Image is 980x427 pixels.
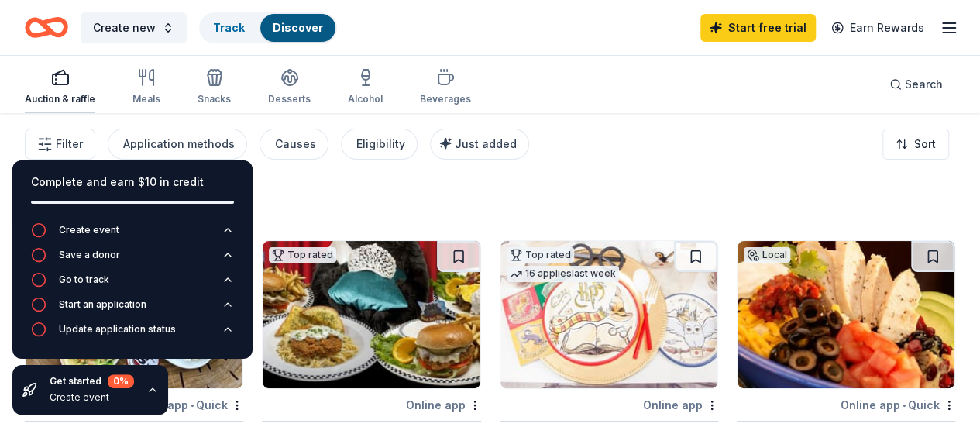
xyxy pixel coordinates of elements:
[198,62,231,113] button: Snacks
[269,247,336,263] div: Top rated
[31,222,234,247] button: Create event
[31,173,234,191] div: Complete and earn $10 in credit
[341,129,418,160] button: Eligibility
[132,93,160,105] div: Meals
[430,129,529,160] button: Just added
[903,399,906,412] span: •
[59,224,119,236] div: Create event
[108,374,134,388] div: 0 %
[31,247,234,272] button: Save a donor
[25,62,95,113] button: Auction & raffle
[59,323,176,336] div: Update application status
[273,21,323,34] a: Discover
[905,75,943,94] span: Search
[50,391,134,404] div: Create event
[348,93,383,105] div: Alcohol
[268,62,311,113] button: Desserts
[882,129,949,160] button: Sort
[25,129,95,160] button: Filter
[268,93,311,105] div: Desserts
[59,298,146,311] div: Start an application
[420,93,471,105] div: Beverages
[213,21,245,34] a: Track
[31,322,234,346] button: Update application status
[50,374,134,388] div: Get started
[31,272,234,297] button: Go to track
[25,93,95,105] div: Auction & raffle
[263,241,480,388] img: Image for Black Bear Diner
[198,93,231,105] div: Snacks
[81,12,187,43] button: Create new
[108,129,247,160] button: Application methods
[738,241,954,388] img: Image for Cafe Yumm!
[31,297,234,322] button: Start an application
[59,274,109,286] div: Go to track
[744,247,790,263] div: Local
[841,395,955,415] div: Online app Quick
[822,14,934,42] a: Earn Rewards
[260,129,328,160] button: Causes
[348,62,383,113] button: Alcohol
[914,135,936,153] span: Sort
[25,9,68,46] a: Home
[199,12,337,43] button: TrackDiscover
[507,247,574,263] div: Top rated
[877,69,955,100] button: Search
[56,135,83,153] span: Filter
[59,249,120,261] div: Save a donor
[356,135,405,153] div: Eligibility
[507,266,619,282] div: 16 applies last week
[275,135,316,153] div: Causes
[643,395,718,415] div: Online app
[132,62,160,113] button: Meals
[700,14,816,42] a: Start free trial
[500,241,717,388] img: Image for Oriental Trading
[93,19,156,37] span: Create new
[455,137,517,150] span: Just added
[406,395,481,415] div: Online app
[420,62,471,113] button: Beverages
[123,135,235,153] div: Application methods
